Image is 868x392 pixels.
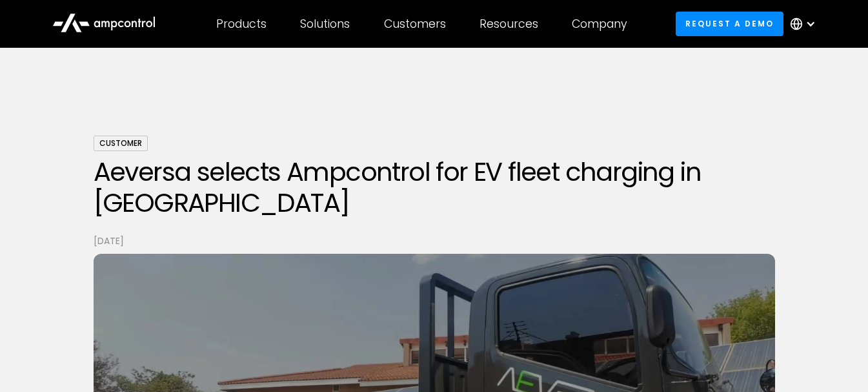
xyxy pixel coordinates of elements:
[572,17,627,31] div: Company
[384,17,446,31] div: Customers
[479,17,538,31] div: Resources
[216,17,267,31] div: Products
[94,136,148,151] div: Customer
[94,234,775,248] p: [DATE]
[94,156,775,218] h1: Aeversa selects Ampcontrol for EV fleet charging in [GEOGRAPHIC_DATA]
[676,12,784,36] a: Request a demo
[300,17,350,31] div: Solutions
